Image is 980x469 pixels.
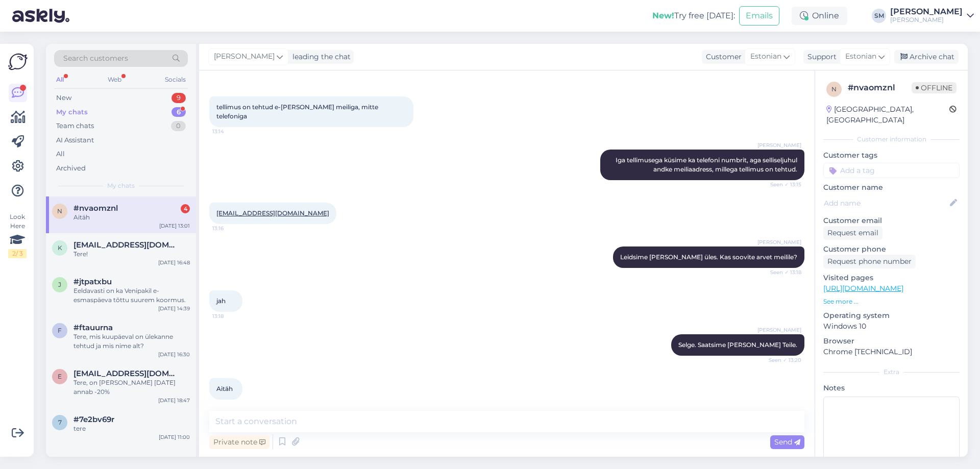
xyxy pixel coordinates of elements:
div: tere [73,424,190,433]
span: 13:18 [212,312,251,320]
div: 4 [181,204,190,213]
span: k [58,244,62,252]
span: Seen ✓ 13:20 [763,356,801,364]
a: [EMAIL_ADDRESS][DOMAIN_NAME] [216,209,329,217]
div: Tere! [73,250,190,259]
span: tellimus on tehtud e-[PERSON_NAME] meiliga, mitte telefoniga [216,103,380,120]
div: [PERSON_NAME] [890,8,963,16]
span: kristiine_87@outlook.com [73,240,180,250]
span: Seen ✓ 13:15 [763,181,801,188]
p: Customer name [823,182,960,193]
span: #7e2bv69r [73,415,114,424]
p: See more ... [823,297,960,306]
span: Search customers [63,53,128,64]
div: 2 / 3 [8,249,27,258]
span: Leidsime [PERSON_NAME] üles. Kas soovite arvet meilile? [620,253,797,261]
div: [DATE] 11:00 [159,433,190,441]
span: Estonian [750,51,781,62]
span: [PERSON_NAME] [757,326,801,334]
div: [GEOGRAPHIC_DATA], [GEOGRAPHIC_DATA] [826,104,949,126]
input: Add name [824,198,948,209]
span: f [58,327,62,334]
span: [PERSON_NAME] [757,141,801,149]
div: leading the chat [288,52,351,62]
span: #ftauurna [73,323,113,332]
div: [DATE] 18:47 [158,397,190,404]
span: e [58,373,62,380]
div: 9 [171,93,186,103]
div: New [56,93,71,103]
div: Request email [823,226,883,240]
div: SM [872,9,886,23]
span: [PERSON_NAME] [214,51,275,62]
div: Private note [209,435,269,449]
div: [DATE] 13:01 [159,222,190,230]
button: Emails [739,6,779,26]
div: Web [106,73,124,86]
div: [DATE] 14:39 [158,305,190,312]
p: Customer email [823,215,960,226]
span: #jtpatxbu [73,277,112,286]
span: Estonian [845,51,876,62]
p: Customer phone [823,244,960,255]
div: Request phone number [823,255,916,268]
p: Customer tags [823,150,960,161]
span: 7 [58,418,62,426]
p: Operating system [823,310,960,321]
div: All [56,149,65,159]
span: Iga tellimusega küsime ka telefoni numbrit, aga selliseljuhul andke meiliaadress, millega tellimu... [616,156,799,173]
span: 13:20 [212,400,251,408]
span: j [58,281,61,288]
div: Archive chat [894,50,959,64]
span: 13:14 [212,128,251,135]
span: n [831,85,837,93]
span: jah [216,297,226,305]
span: Selge. Saatsime [PERSON_NAME] Teile. [678,341,797,349]
div: Tere, mis kuupäeval on ülekanne tehtud ja mis nime alt? [73,332,190,351]
span: Send [774,437,800,447]
div: 6 [171,107,186,117]
span: n [57,207,62,215]
div: 0 [171,121,186,131]
div: Socials [163,73,188,86]
input: Add a tag [823,163,960,178]
div: AI Assistant [56,135,94,145]
div: Try free [DATE]: [652,10,735,22]
div: [PERSON_NAME] [890,16,963,24]
div: [DATE] 16:30 [158,351,190,358]
span: Offline [912,82,957,93]
div: Aitäh [73,213,190,222]
div: Customer [702,52,742,62]
span: 13:16 [212,225,251,232]
div: Look Here [8,212,27,258]
p: Visited pages [823,273,960,283]
div: Customer information [823,135,960,144]
div: Online [792,7,847,25]
a: [PERSON_NAME][PERSON_NAME] [890,8,974,24]
span: Aitäh [216,385,233,392]
span: Seen ✓ 13:18 [763,268,801,276]
div: [DATE] 16:48 [158,259,190,266]
div: Tere, on [PERSON_NAME] [DATE] annab -20% [73,378,190,397]
div: Eeldavasti on ka Venipakil e-esmaspäeva tõttu suurem koormus. [73,286,190,305]
p: Browser [823,336,960,347]
div: Support [803,52,837,62]
div: Archived [56,163,86,174]
div: Extra [823,367,960,377]
p: Chrome [TECHNICAL_ID] [823,347,960,357]
div: My chats [56,107,88,117]
p: Notes [823,383,960,393]
a: [URL][DOMAIN_NAME] [823,284,903,293]
span: enelinkilbi@gmail.com [73,369,180,378]
span: [PERSON_NAME] [757,238,801,246]
img: Askly Logo [8,52,28,71]
p: Windows 10 [823,321,960,332]
div: All [54,73,66,86]
b: New! [652,11,674,20]
span: My chats [107,181,135,190]
span: #nvaomznl [73,204,118,213]
div: # nvaomznl [848,82,912,94]
div: Team chats [56,121,94,131]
